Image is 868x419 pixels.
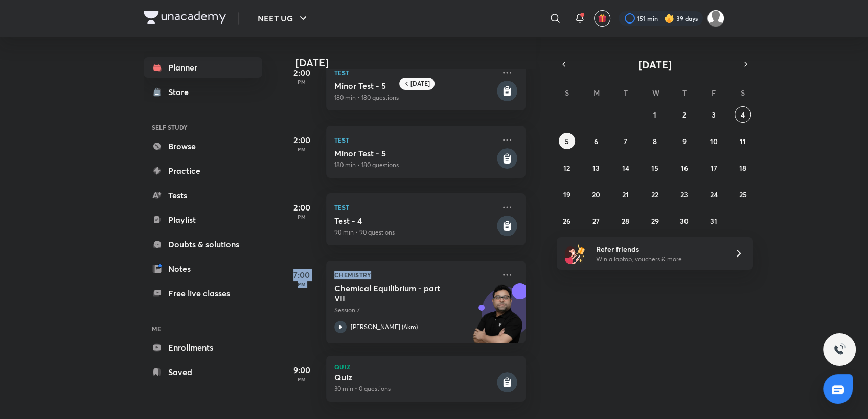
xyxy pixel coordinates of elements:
button: October 8, 2025 [647,133,663,149]
h6: Refer friends [596,244,722,254]
button: October 17, 2025 [705,159,722,176]
abbr: October 27, 2025 [592,216,600,226]
a: Tests [144,185,262,205]
h5: 2:00 [281,201,322,214]
abbr: October 1, 2025 [653,110,656,120]
abbr: October 15, 2025 [651,163,658,173]
abbr: October 24, 2025 [710,190,717,199]
abbr: Tuesday [624,88,628,98]
abbr: October 16, 2025 [680,163,688,173]
abbr: October 8, 2025 [653,136,657,146]
p: 180 min • 180 questions [334,160,495,170]
h5: Minor Test - 5 [334,148,495,158]
p: Win a laptop, vouchers & more [596,254,722,264]
abbr: Saturday [741,88,745,98]
button: October 16, 2025 [676,159,692,176]
button: October 26, 2025 [559,213,575,229]
abbr: October 20, 2025 [592,190,600,199]
button: October 25, 2025 [735,186,751,202]
img: referral [565,243,585,264]
h5: 9:00 [281,364,322,376]
abbr: Monday [593,88,600,98]
abbr: October 4, 2025 [741,110,745,120]
button: October 24, 2025 [705,186,722,202]
abbr: October 18, 2025 [739,163,746,173]
img: unacademy [469,283,526,354]
button: October 27, 2025 [588,213,604,229]
abbr: Friday [712,88,716,98]
abbr: October 7, 2025 [624,136,627,146]
abbr: October 12, 2025 [563,163,570,173]
abbr: October 30, 2025 [680,216,689,226]
p: Test [334,201,495,214]
abbr: October 25, 2025 [739,190,747,199]
button: October 28, 2025 [618,213,634,229]
a: Free live classes [144,283,262,304]
button: NEET UG [252,8,315,29]
button: [DATE] [571,57,739,72]
a: Browse [144,136,262,156]
abbr: October 2, 2025 [682,110,686,120]
abbr: October 21, 2025 [622,190,629,199]
p: PM [281,146,322,152]
img: avatar [598,14,607,23]
button: October 19, 2025 [559,186,575,202]
p: 90 min • 90 questions [334,228,495,237]
abbr: October 10, 2025 [710,136,717,146]
h6: ME [144,320,262,337]
button: October 2, 2025 [676,106,692,123]
p: PM [281,281,322,287]
a: Company Logo [144,11,226,26]
a: Store [144,82,262,102]
button: avatar [594,10,610,27]
button: October 15, 2025 [647,159,663,176]
button: October 12, 2025 [559,159,575,176]
abbr: Thursday [682,88,686,98]
img: streak [664,13,674,24]
abbr: October 26, 2025 [563,216,570,226]
p: Session 7 [334,306,495,315]
button: October 21, 2025 [618,186,634,202]
p: PM [281,376,322,382]
p: Chemistry [334,269,495,281]
a: Practice [144,160,262,181]
p: 180 min • 180 questions [334,93,495,102]
abbr: October 11, 2025 [740,136,746,146]
abbr: October 23, 2025 [680,190,688,199]
button: October 20, 2025 [588,186,604,202]
button: October 11, 2025 [735,133,751,149]
div: Store [168,86,195,98]
a: Enrollments [144,337,262,358]
button: October 22, 2025 [647,186,663,202]
h5: 7:00 [281,269,322,281]
img: ttu [833,343,846,356]
p: Quiz [334,364,517,370]
h6: SELF STUDY [144,119,262,136]
span: [DATE] [638,58,672,72]
button: October 29, 2025 [647,213,663,229]
abbr: October 31, 2025 [710,216,717,226]
abbr: October 13, 2025 [592,163,600,173]
h5: 2:00 [281,66,322,79]
a: Planner [144,57,262,78]
button: October 9, 2025 [676,133,692,149]
abbr: October 28, 2025 [622,216,629,226]
abbr: October 19, 2025 [563,190,570,199]
button: October 3, 2025 [705,106,722,123]
a: Saved [144,362,262,382]
a: Doubts & solutions [144,234,262,254]
abbr: Sunday [565,88,569,98]
h5: Quiz [334,372,495,382]
p: Test [334,66,495,79]
abbr: Wednesday [652,88,659,98]
img: Company Logo [144,11,226,24]
h6: [DATE] [410,80,430,88]
abbr: October 29, 2025 [651,216,658,226]
h4: [DATE] [295,57,536,69]
button: October 30, 2025 [676,213,692,229]
p: PM [281,79,322,85]
button: October 4, 2025 [735,106,751,123]
abbr: October 17, 2025 [710,163,717,173]
h5: 2:00 [281,134,322,146]
button: October 23, 2025 [676,186,692,202]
